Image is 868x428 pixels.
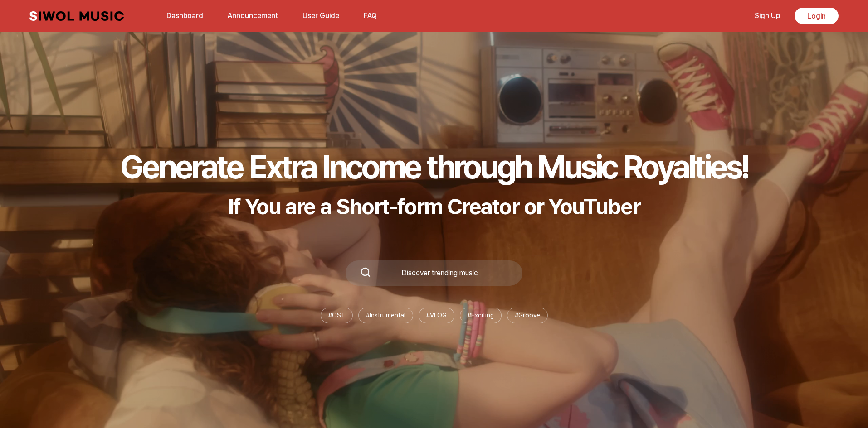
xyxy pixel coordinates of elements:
a: Announcement [222,6,283,25]
a: User Guide [297,6,345,25]
li: # OST [321,308,353,323]
div: Discover trending music [371,269,508,277]
a: Login [795,8,839,24]
li: # Groove [507,308,548,323]
p: If You are a Short-form Creator or YouTuber [120,193,748,220]
li: # Exciting [460,308,502,323]
li: # Instrumental [358,308,413,323]
h1: Generate Extra Income through Music Royalties! [120,147,748,186]
a: Dashboard [161,6,209,25]
a: Sign Up [749,6,785,25]
li: # VLOG [419,308,454,323]
button: FAQ [358,5,382,27]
